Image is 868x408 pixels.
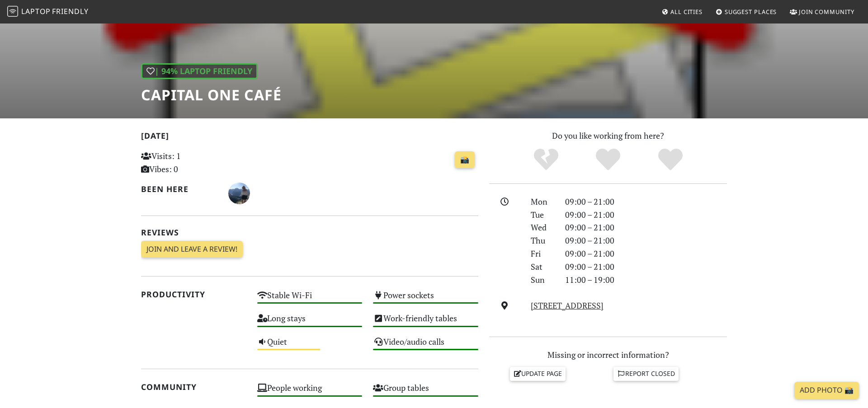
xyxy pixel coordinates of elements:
[725,8,777,16] span: Suggest Places
[368,380,484,403] div: Group tables
[7,6,18,17] img: LaptopFriendly
[141,228,478,237] h2: Reviews
[670,8,703,16] span: All Cities
[141,63,258,79] div: | 94% Laptop Friendly
[525,260,560,273] div: Sat
[141,131,478,144] h2: [DATE]
[560,260,732,273] div: 09:00 – 21:00
[141,290,246,299] h2: Productivity
[525,247,560,260] div: Fri
[560,221,732,234] div: 09:00 – 21:00
[368,311,484,334] div: Work-friendly tables
[228,187,250,198] span: Kayleigh Halstead
[525,195,560,208] div: Mon
[252,380,368,403] div: People working
[252,334,368,357] div: Quiet
[525,221,560,234] div: Wed
[141,86,282,103] h1: Capital One Café
[560,247,732,260] div: 09:00 – 21:00
[799,8,854,16] span: Join Community
[455,151,475,169] a: 📸
[712,4,781,20] a: Suggest Places
[489,129,727,142] p: Do you like working from here?
[525,234,560,247] div: Thu
[560,273,732,286] div: 11:00 – 19:00
[786,4,858,20] a: Join Community
[525,208,560,221] div: Tue
[560,234,732,247] div: 09:00 – 21:00
[252,288,368,311] div: Stable Wi-Fi
[560,208,732,221] div: 09:00 – 21:00
[368,334,484,357] div: Video/audio calls
[531,300,604,311] a: [STREET_ADDRESS]
[368,288,484,311] div: Power sockets
[141,241,243,258] a: Join and leave a review!
[489,348,727,361] p: Missing or incorrect information?
[510,367,566,380] a: Update page
[515,147,577,172] div: No
[639,147,702,172] div: Definitely!
[52,6,88,16] span: Friendly
[525,273,560,286] div: Sun
[252,311,368,334] div: Long stays
[560,195,732,208] div: 09:00 – 21:00
[141,382,246,392] h2: Community
[658,4,706,20] a: All Cities
[141,150,246,176] p: Visits: 1 Vibes: 0
[228,183,250,204] img: 1310-kayleigh.jpg
[141,184,217,194] h2: Been here
[613,367,679,380] a: Report closed
[7,4,89,20] a: LaptopFriendly LaptopFriendly
[577,147,639,172] div: Yes
[21,6,51,16] span: Laptop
